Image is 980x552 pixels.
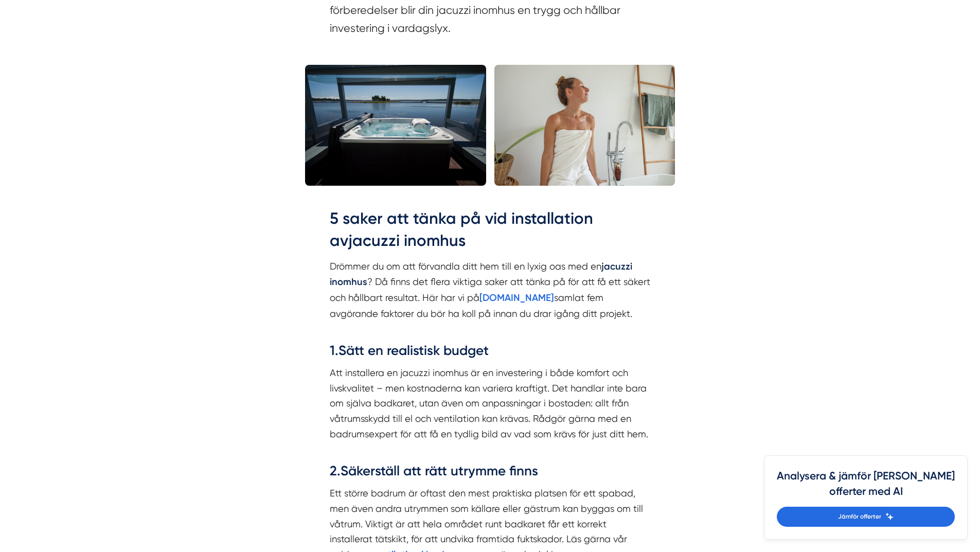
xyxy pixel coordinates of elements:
[305,65,486,186] img: jacuzzi inomhus
[330,365,651,457] p: Att installera en jacuzzi inomhus är en investering i både komfort och livskvalitet – men kostnad...
[838,512,881,522] span: Jämför offerter
[330,259,651,336] p: Drömmer du om att förvandla ditt hem till en lyxig oas med en ? Då finns det flera viktiga saker ...
[777,468,955,507] h4: Analysera & jämför [PERSON_NAME] offerter med AI
[338,343,489,359] strong: Sätt en realistisk budget
[348,231,466,250] strong: jacuzzi inomhus
[479,292,554,304] strong: [DOMAIN_NAME]
[479,292,554,303] a: [DOMAIN_NAME]
[494,65,675,186] img: spa inomhus
[330,207,651,259] h2: 5 saker att tänka på vid installation av
[330,342,651,365] h3: 1.
[341,463,538,479] strong: Säkerställ att rätt utrymme finns
[777,507,955,527] a: Jämför offerter
[330,462,651,486] h3: 2.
